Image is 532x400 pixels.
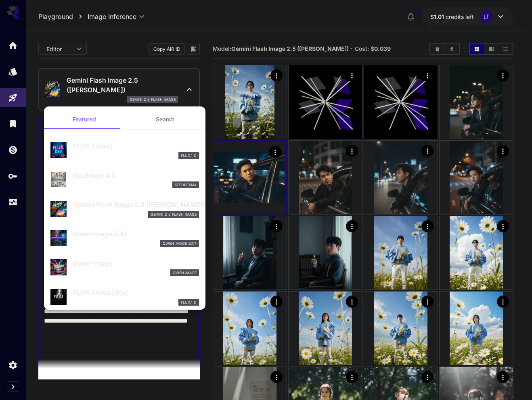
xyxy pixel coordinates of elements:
[73,141,199,151] p: FLUX.1 [dev]
[50,196,199,221] div: Gemini Flash Image 2.5 ([PERSON_NAME])gemini_2_5_flash_image
[125,110,205,129] button: Search
[151,212,197,217] p: gemini_2_5_flash_image
[175,182,197,188] p: seedream4
[73,171,199,180] p: Seedream 4.0
[73,258,199,268] p: Qwen-Image
[73,229,199,239] p: Qwen-Image-Edit
[50,255,199,280] div: Qwen-ImageQwen Image
[50,226,199,250] div: Qwen-Image-Editqwen_image_edit
[73,200,199,209] p: Gemini Flash Image 2.5 ([PERSON_NAME])
[173,270,197,276] p: Qwen Image
[181,300,197,305] p: FLUX.1 D
[50,284,199,309] div: FLUX.1 Krea [dev]FLUX.1 D
[181,153,197,158] p: FLUX.1 D
[163,241,197,246] p: qwen_image_edit
[50,138,199,162] div: FLUX.1 [dev]FLUX.1 D
[73,287,199,297] p: FLUX.1 Krea [dev]
[44,110,125,129] button: Featured
[50,167,199,192] div: Seedream 4.0seedream4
